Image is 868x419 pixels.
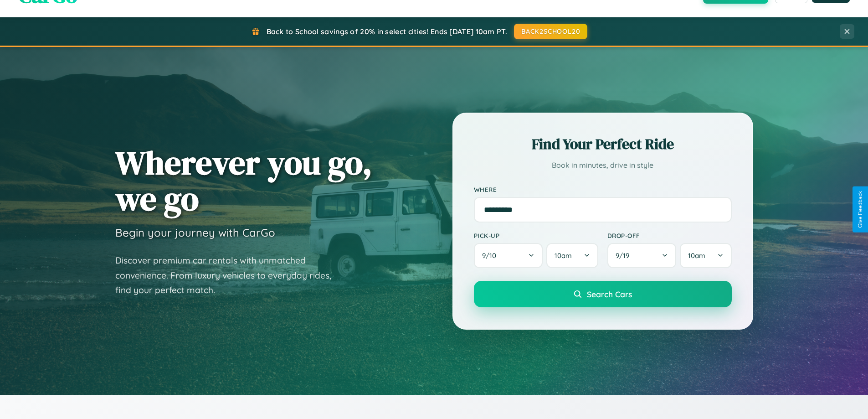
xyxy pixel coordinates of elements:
button: BACK2SCHOOL20 [514,24,587,39]
label: Drop-off [607,232,732,239]
h3: Begin your journey with CarGo [115,226,275,239]
h2: Find Your Perfect Ride [474,134,732,154]
span: 10am [688,251,705,260]
span: 9 / 19 [616,251,634,260]
button: Search Cars [474,281,732,307]
label: Pick-up [474,232,598,239]
span: 9 / 10 [482,251,501,260]
h1: Wherever you go, we go [115,145,372,217]
button: 9/10 [474,243,543,268]
button: 10am [680,243,731,268]
label: Where [474,186,732,193]
p: Discover premium car rentals with unmatched convenience. From luxury vehicles to everyday rides, ... [115,253,343,298]
span: 10am [555,251,572,260]
button: 9/19 [607,243,677,268]
button: 10am [546,243,598,268]
div: Give Feedback [857,191,863,228]
p: Book in minutes, drive in style [474,159,732,172]
span: Back to School savings of 20% in select cities! Ends [DATE] 10am PT. [267,27,507,36]
span: Search Cars [587,289,632,299]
